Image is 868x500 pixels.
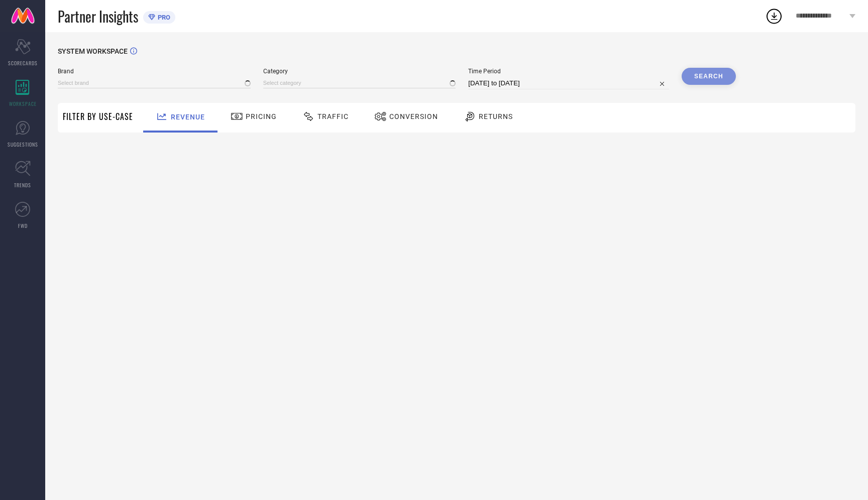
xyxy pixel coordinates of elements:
span: Time Period [468,68,669,75]
span: Pricing [246,112,277,120]
span: Brand [58,68,251,75]
span: SUGGESTIONS [8,141,38,148]
span: Returns [479,112,513,120]
span: WORKSPACE [9,100,37,107]
span: Revenue [171,113,205,121]
span: Conversion [389,112,438,120]
span: Traffic [317,112,349,120]
span: Partner Insights [58,6,138,27]
span: Filter By Use-Case [63,110,133,122]
span: SCORECARDS [8,59,38,67]
span: PRO [155,14,170,21]
div: Open download list [765,7,783,25]
span: TRENDS [14,181,31,189]
span: SYSTEM WORKSPACE [58,47,128,55]
input: Select category [263,78,456,88]
input: Select time period [468,77,669,89]
span: FWD [18,222,28,229]
input: Select brand [58,78,251,88]
span: Category [263,68,456,75]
